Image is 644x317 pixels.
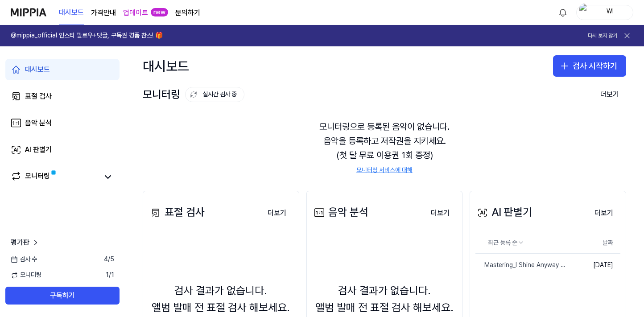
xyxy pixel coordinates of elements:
img: 알림 [557,7,568,18]
a: 표절 검사 [5,86,120,107]
h1: @mippia_official 인스타 팔로우+댓글, 구독권 경품 찬스! 🎁 [11,31,163,40]
button: 검사 시작하기 [553,55,626,77]
a: Mastering_I Shine Anyway ext v2 (2)_44k16b [475,254,569,277]
button: 구독하기 [5,287,120,305]
button: profileWI [576,5,633,20]
button: 더보기 [260,204,293,222]
span: 4 / 5 [104,255,114,264]
div: 모니터링 [143,86,244,103]
div: 대시보드 [143,55,189,77]
button: 더보기 [424,204,457,222]
div: AI 판별기 [475,204,532,221]
div: 음악 분석 [312,204,368,221]
a: 모니터링 서비스에 대해 [356,166,413,175]
div: 표절 검사 [149,204,205,221]
div: WI [593,7,627,17]
a: 평가판 [11,237,40,248]
div: 대시보드 [25,64,50,75]
button: 다시 보지 않기 [588,32,617,40]
a: 가격안내 [91,8,116,18]
div: new [151,8,168,17]
div: Mastering_I Shine Anyway ext v2 (2)_44k16b [475,261,569,270]
button: 실시간 검사 중 [185,87,244,102]
div: 음악 분석 [25,118,52,128]
div: 검사 결과가 없습니다. 앨범 발매 전 표절 검사 해보세요. [315,282,454,317]
span: 1 / 1 [106,271,114,280]
div: 표절 검사 [25,91,52,102]
div: 검사 결과가 없습니다. 앨범 발매 전 표절 검사 해보세요. [152,282,290,317]
a: 음악 분석 [5,112,120,134]
div: AI 판별기 [25,144,52,155]
a: 더보기 [587,203,620,222]
a: AI 판별기 [5,139,120,161]
button: 더보기 [593,86,626,103]
a: 모니터링 [11,171,98,183]
button: 더보기 [587,204,620,222]
td: [DATE] [569,254,620,277]
th: 날짜 [569,232,620,254]
a: 대시보드 [59,0,84,25]
img: profile [579,4,590,21]
span: 검사 수 [11,255,37,264]
a: 업데이트 [123,8,148,18]
div: 모니터링으로 등록된 음악이 없습니다. 음악을 등록하고 저작권을 지키세요. (첫 달 무료 이용권 1회 증정) [143,109,626,185]
a: 문의하기 [175,8,200,18]
a: 더보기 [260,203,293,222]
span: 평가판 [11,237,29,248]
a: 더보기 [424,203,457,222]
span: 모니터링 [11,271,41,280]
div: 모니터링 [25,171,50,183]
a: 대시보드 [5,59,120,80]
